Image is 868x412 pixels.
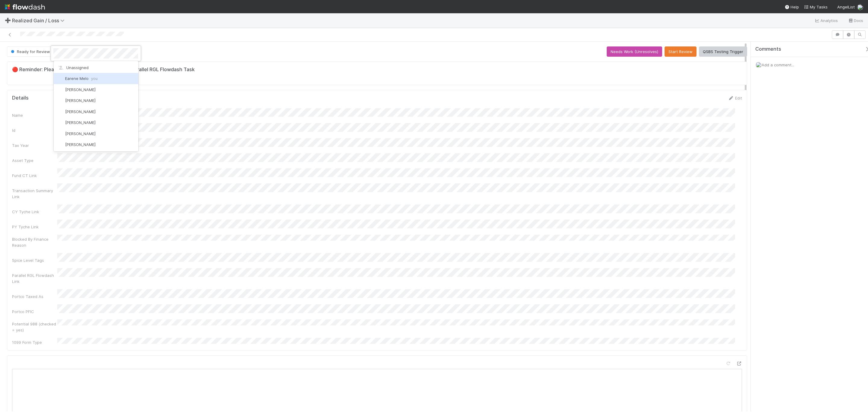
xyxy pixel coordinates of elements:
span: [PERSON_NAME] [65,142,96,147]
span: Unassigned [57,65,89,70]
span: [PERSON_NAME] [65,120,96,125]
span: you [91,76,98,81]
img: avatar_df83acd9-d480-4d6e-a150-67f005a3ea0d.png [57,98,63,104]
span: [PERSON_NAME] [65,109,96,114]
img: avatar_00bac1b4-31d4-408a-a3b3-edb667efc506.png [57,142,63,148]
img: avatar_45ea4894-10ca-450f-982d-dabe3bd75b0b.png [57,120,63,126]
img: avatar_bc42736a-3f00-4d10-a11d-d22e63cdc729.png [57,76,63,82]
span: [PERSON_NAME] [65,98,96,103]
span: [PERSON_NAME] [65,131,96,136]
img: avatar_04ed6c9e-3b93-401c-8c3a-8fad1b1fc72c.png [57,131,63,137]
img: avatar_55a2f090-1307-4765-93b4-f04da16234ba.png [57,87,63,93]
span: Earene Melo [65,76,98,81]
span: [PERSON_NAME] [65,87,96,92]
img: avatar_a30eae2f-1634-400a-9e21-710cfd6f71f0.png [57,109,63,115]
